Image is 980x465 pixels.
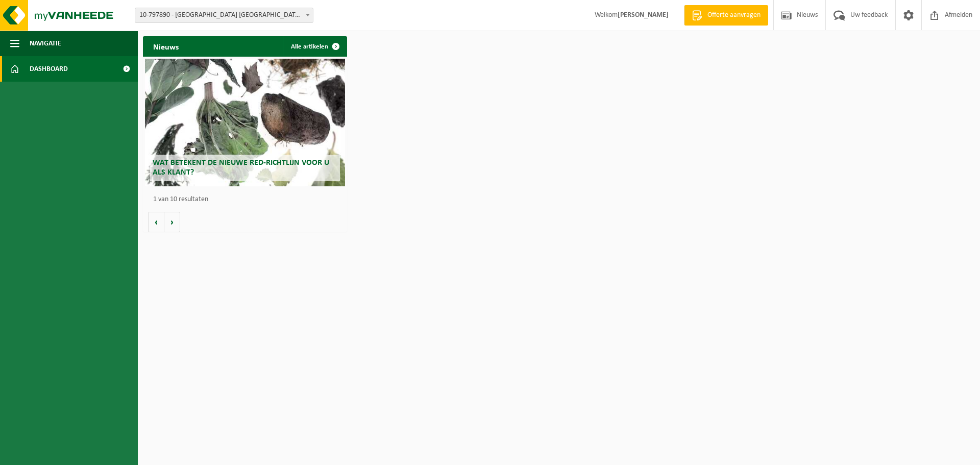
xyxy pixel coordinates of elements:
[135,8,313,22] span: 10-797890 - GALICO NV - VICHTE
[618,11,669,19] strong: [PERSON_NAME]
[153,159,329,177] span: Wat betekent de nieuwe RED-richtlijn voor u als klant?
[143,36,189,56] h2: Nieuws
[705,10,763,20] span: Offerte aanvragen
[684,5,768,26] a: Offerte aanvragen
[135,8,313,23] span: 10-797890 - GALICO NV - VICHTE
[148,212,164,232] button: Vorige
[283,36,346,57] a: Alle artikelen
[145,59,345,186] a: Wat betekent de nieuwe RED-richtlijn voor u als klant?
[30,56,68,82] span: Dashboard
[153,196,342,203] p: 1 van 10 resultaten
[30,31,61,56] span: Navigatie
[164,212,180,232] button: Volgende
